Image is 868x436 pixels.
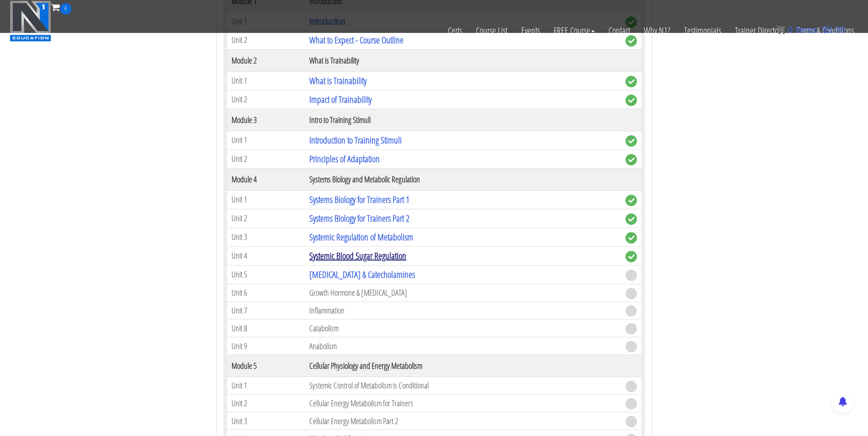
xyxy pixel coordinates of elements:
td: Unit 1 [226,377,305,394]
a: 0 items: $0.00 [776,25,845,35]
td: Unit 8 [226,319,305,337]
a: Testimonials [677,15,728,47]
th: Systems Biology and Metabolic Regulation [305,168,620,190]
span: complete [625,76,637,87]
td: Catabolism [305,319,620,337]
span: 0 [787,25,793,35]
span: complete [625,251,637,262]
a: Events [514,15,547,47]
td: Cellular Energy Metabolism for Trainers [305,394,620,412]
a: Course List [469,15,514,47]
span: complete [625,154,637,165]
span: complete [625,232,637,244]
img: icon11.png [776,25,785,34]
th: Module 3 [226,109,305,131]
td: Unit 5 [226,265,305,284]
a: Impact of Trainability [309,93,372,106]
span: complete [625,95,637,106]
td: Unit 6 [226,284,305,302]
td: Growth Hormone & [MEDICAL_DATA] [305,284,620,302]
td: Inflammation [305,302,620,319]
td: Unit 1 [226,190,305,209]
td: Anabolism [305,337,620,355]
a: Trainer Directory [728,15,790,47]
th: Cellular Physiology and Energy Metabolism [305,355,620,377]
th: Module 4 [226,168,305,190]
td: Unit 3 [226,228,305,246]
td: Unit 1 [226,131,305,149]
a: Introduction to Training Stimuli [309,134,402,146]
th: Intro to Training Stimuli [305,109,620,131]
a: Contact [602,15,637,47]
a: Systemic Regulation of Metabolism [309,231,413,243]
th: Module 2 [226,49,305,71]
a: Systemic Blood Sugar Regulation [309,250,406,262]
span: complete [625,213,637,225]
th: Module 5 [226,355,305,377]
td: Systemic Control of Metabolism is Conditional [305,377,620,394]
img: n1-education [10,0,51,42]
span: complete [625,135,637,147]
span: items: [795,25,819,35]
td: Unit 3 [226,412,305,430]
td: Unit 2 [226,394,305,412]
span: complete [625,195,637,206]
span: 0 [60,3,71,15]
a: What is Trainability [309,74,367,87]
a: Certs [441,15,469,47]
a: Terms & Conditions [790,15,861,47]
td: Unit 7 [226,302,305,319]
a: Principles of Adaptation [309,153,380,165]
td: Unit 1 [226,71,305,90]
bdi: 0.00 [822,25,845,35]
a: Systems Biology for Trainers Part 2 [309,212,410,224]
a: FREE Course [547,15,602,47]
a: 0 [51,1,71,13]
td: Unit 2 [226,149,305,168]
td: Unit 2 [226,90,305,109]
a: Systems Biology for Trainers Part 1 [309,193,410,206]
td: Unit 4 [226,246,305,265]
td: Unit 9 [226,337,305,355]
a: [MEDICAL_DATA] & Catecholamines [309,268,415,281]
span: $ [822,25,827,35]
td: Unit 2 [226,209,305,228]
th: What is Trainability [305,49,620,71]
td: Cellular Energy Metabolism Part 2 [305,412,620,430]
a: Why N1? [637,15,677,47]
